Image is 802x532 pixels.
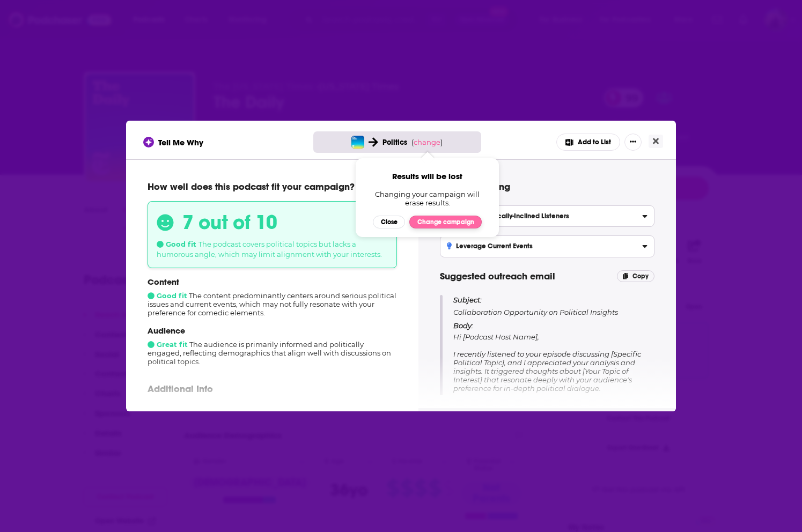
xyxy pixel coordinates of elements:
span: Subject: [453,295,482,305]
img: The Daily [351,136,364,149]
p: Content [148,277,397,287]
span: Tell Me Why [158,137,203,147]
button: Add to List [556,134,620,151]
h3: Engage Politically-Inclined Listeners [447,212,569,220]
button: Show More Button [624,134,642,151]
span: Body: [453,321,473,330]
p: How well does this podcast fit your campaign? [148,181,397,193]
span: Good fit [157,240,196,248]
button: Change campaign [409,216,482,228]
h3: 7 out of 10 [182,210,277,234]
h3: Leverage Current Events [447,242,533,250]
span: Results will be lost [392,171,462,181]
p: Collaboration Opportunity on Political Insights [453,295,654,317]
span: The podcast covers political topics but lacks a humorous angle, which may limit alignment with yo... [157,240,382,258]
p: Additional Info [148,383,397,395]
button: Close [373,216,405,228]
span: change [414,138,440,146]
div: The audience is primarily informed and politically engaged, reflecting demographics that align we... [148,326,397,366]
span: Hi [Podcast Host Name], I recently listened to your episode discussing [Specific Political Topic]... [453,332,650,521]
div: The content predominantly centers around serious political issues and current events, which may n... [148,277,397,317]
span: Copy [632,272,649,280]
span: Great fit [148,340,188,349]
img: tell me why sparkle [145,138,152,146]
button: Close [649,135,663,148]
p: Audience [148,326,397,336]
span: Good fit [148,291,187,300]
span: Changing your campaign will erase results. [374,190,481,207]
span: Politics [382,138,407,147]
span: Suggested outreach email [440,270,555,282]
h4: Tips for pitching [440,181,654,193]
span: ( ) [411,138,443,146]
